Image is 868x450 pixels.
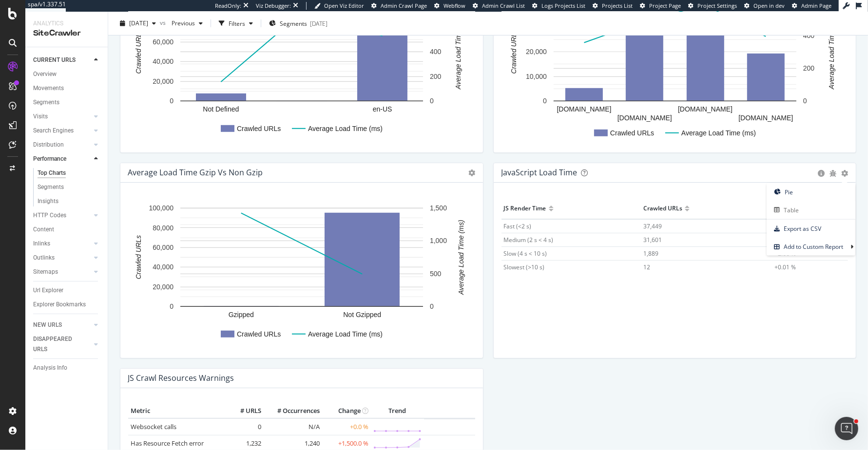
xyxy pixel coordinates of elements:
div: SiteCrawler [33,28,100,39]
a: Insights [38,196,101,206]
text: 1,500 [430,204,447,212]
a: Project Settings [688,2,737,10]
a: Admin Crawl Page [371,2,427,10]
span: Admin Crawl Page [381,2,427,9]
text: 40,000 [153,58,174,66]
text: [DOMAIN_NAME] [617,114,672,122]
span: vs [160,18,168,26]
span: 37,449 [643,222,662,230]
button: Segments[DATE] [265,16,331,31]
div: Viz Debugger: [256,2,291,10]
div: Search Engines [33,126,74,136]
span: Add to Custom Report [767,240,850,253]
text: 10,000 [526,73,547,80]
text: Average Load Time (ms) [681,129,756,137]
div: Segments [38,182,64,192]
div: Analytics [33,19,100,28]
a: Url Explorer [33,285,101,296]
div: Performance [33,154,66,164]
a: Top Charts [38,168,101,178]
text: Crawled URLs [509,30,517,74]
ul: gear [767,183,855,256]
th: Metric [128,404,225,418]
button: Filters [215,16,257,31]
text: [DOMAIN_NAME] [557,105,611,113]
span: Admin Page [801,2,831,9]
a: Overview [33,69,101,79]
text: Gzipped [229,311,254,319]
a: Admin Page [792,2,831,10]
text: 1,000 [430,237,447,245]
div: Outlinks [33,253,55,263]
a: Admin Crawl List [473,2,525,10]
div: Explorer Bookmarks [33,300,86,310]
a: Segments [33,97,101,108]
span: Open Viz Editor [324,2,364,9]
text: Crawled URLs [610,129,654,137]
a: Logs Projects List [532,2,585,10]
a: Inlinks [33,239,91,249]
span: Webflow [444,2,465,9]
text: [DOMAIN_NAME] [738,114,793,122]
td: 0 [225,418,264,435]
div: A chart. [128,198,475,350]
text: Crawled URLs [135,235,142,279]
div: Content [33,225,54,235]
i: Options [469,169,476,176]
th: Trend [371,404,424,418]
a: Project Page [640,2,681,10]
th: Change [322,404,371,418]
text: Crawled URLs [237,330,281,338]
text: Not Defined [203,105,239,113]
div: ReadOnly: [215,2,241,10]
text: 0 [170,97,174,105]
span: 12 [643,263,650,271]
a: Search Engines [33,126,91,136]
div: Movements [33,83,64,94]
a: Has Resource Fetch error [131,439,204,448]
text: Crawled URLs [237,125,281,132]
a: DISAPPEARED URLS [33,334,91,355]
text: 80,000 [153,224,174,232]
a: Movements [33,83,101,94]
div: Top Charts [38,168,66,178]
a: Webflow [434,2,465,10]
text: Not Gzipped [343,311,381,319]
iframe: Intercom live chat [835,417,858,440]
text: 60,000 [153,38,174,46]
span: Export as CSV [767,222,855,235]
text: 200 [803,64,815,72]
div: Overview [33,69,57,79]
div: gear [841,170,848,177]
div: Visits [33,112,48,122]
td: +0.0 % [322,418,371,435]
text: 200 [430,73,442,80]
text: 400 [430,48,442,56]
text: 20,000 [526,48,547,56]
div: CURRENT URLS [33,55,76,65]
span: Projects List [602,2,633,9]
a: Open Viz Editor [314,2,364,10]
a: Performance [33,154,91,164]
text: 60,000 [153,244,174,251]
a: NEW URLS [33,320,91,330]
a: Content [33,225,101,235]
span: Project Settings [697,2,737,9]
text: Crawled URLs [135,30,142,74]
span: +0.01 % [774,263,796,271]
div: Analysis Info [33,363,67,373]
button: [DATE] [116,16,160,31]
div: JS Render Time [504,201,546,216]
a: Websocket calls [131,422,176,431]
span: Logs Projects List [541,2,585,9]
span: Admin Crawl List [482,2,525,9]
div: Distribution [33,140,64,150]
span: Open in dev [753,2,785,9]
text: 0 [803,97,807,105]
text: 40,000 [153,263,174,271]
a: Open in dev [744,2,785,10]
button: Previous [168,16,207,31]
span: Segments [280,19,307,27]
div: Crawled URLs [643,201,682,216]
h4: Average Load Time Gzip vs Non Gzip [128,166,263,179]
